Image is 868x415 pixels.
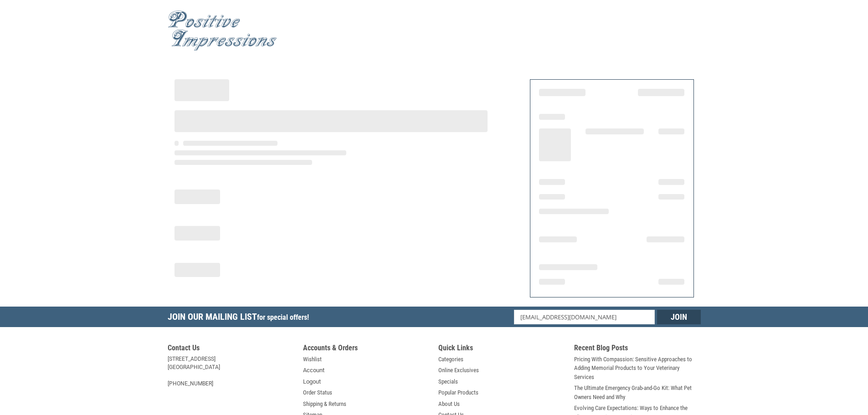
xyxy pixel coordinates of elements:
[303,343,430,355] h5: Accounts & Orders
[574,384,701,401] a: The Ultimate Emergency Grab-and-Go Kit: What Pet Owners Need and Why
[438,366,479,375] a: Online Exclusives
[168,10,277,51] img: Positive Impressions
[438,377,458,386] a: Specials
[303,388,332,397] a: Order Status
[168,355,294,388] address: [STREET_ADDRESS] [GEOGRAPHIC_DATA] [PHONE_NUMBER]
[438,355,463,364] a: Categories
[438,388,478,397] a: Popular Products
[303,400,346,409] a: Shipping & Returns
[257,313,309,322] span: for special offers!
[574,343,701,355] h5: Recent Blog Posts
[303,366,324,375] a: Account
[574,355,701,382] a: Pricing With Compassion: Sensitive Approaches to Adding Memorial Products to Your Veterinary Serv...
[438,400,460,409] a: About Us
[514,310,655,324] input: Email
[303,377,321,386] a: Logout
[168,307,313,330] h5: Join Our Mailing List
[657,310,701,324] input: Join
[168,343,294,355] h5: Contact Us
[438,343,565,355] h5: Quick Links
[303,355,322,364] a: Wishlist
